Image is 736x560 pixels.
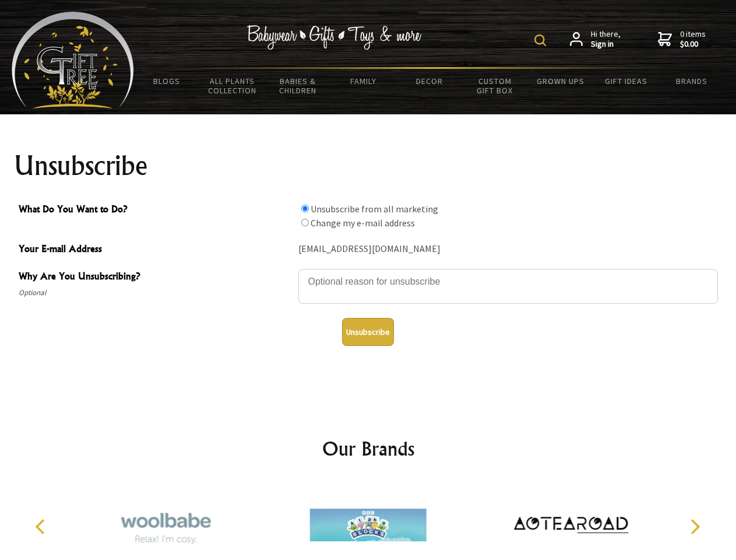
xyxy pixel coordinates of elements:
button: Previous [29,514,55,540]
span: Your E-mail Address [19,242,293,258]
span: Hi there, [591,29,621,50]
button: Unsubscribe [342,318,394,346]
h1: Unsubscribe [14,152,723,180]
input: What Do You Want to Do? [301,219,309,226]
a: Brands [659,69,725,93]
span: 0 items [680,29,706,50]
img: Babyware - Gifts - Toys and more... [12,12,134,108]
strong: $0.00 [680,39,706,50]
a: All Plants Collection [200,69,266,103]
span: What Do You Want to Do? [19,202,293,219]
a: Custom Gift Box [462,69,528,103]
span: Optional [19,286,293,300]
input: What Do You Want to Do? [301,205,309,212]
a: Hi there,Sign in [570,29,621,50]
button: Next [682,514,707,540]
img: product search [534,34,546,46]
a: Decor [396,69,462,93]
label: Change my e-mail address [311,217,415,229]
label: Unsubscribe from all marketing [311,203,438,215]
div: [EMAIL_ADDRESS][DOMAIN_NAME] [298,240,718,258]
a: 0 items$0.00 [658,29,706,50]
strong: Sign in [591,39,621,50]
h2: Our Brands [23,435,713,463]
a: Grown Ups [527,69,593,93]
textarea: Why Are You Unsubscribing? [298,269,718,304]
a: BLOGS [134,69,200,93]
a: Babies & Children [265,69,331,103]
a: Gift Ideas [593,69,659,93]
img: Babywear - Gifts - Toys & more [247,25,422,50]
span: Why Are You Unsubscribing? [19,269,293,286]
a: Family [331,69,397,93]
